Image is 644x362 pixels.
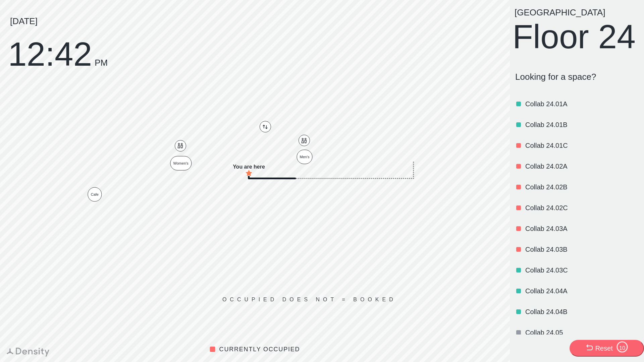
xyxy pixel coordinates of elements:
[525,162,637,171] p: Collab 24.02A
[525,286,637,296] p: Collab 24.04A
[525,328,637,337] p: Collab 24.05
[525,120,637,129] p: Collab 24.01B
[570,340,644,357] button: Reset10
[525,265,637,275] p: Collab 24.03C
[525,245,637,254] p: Collab 24.03B
[515,72,639,82] p: Looking for a space?
[616,345,628,351] div: 10
[525,307,637,316] p: Collab 24.04B
[525,99,637,109] p: Collab 24.01A
[525,203,637,213] p: Collab 24.02C
[525,182,637,192] p: Collab 24.02B
[525,141,637,150] p: Collab 24.01C
[595,344,613,353] div: Reset
[525,224,637,233] p: Collab 24.03A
